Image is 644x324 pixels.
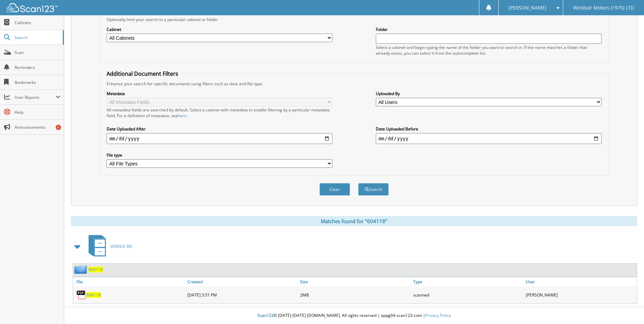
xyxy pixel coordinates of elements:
label: Cabinet [107,26,332,32]
span: Bookmarks [15,79,60,85]
button: Clear [319,183,350,196]
div: © [DATE]-[DATE] [DOMAIN_NAME]. All rights reserved | appg04-scan123-com | [64,307,644,324]
a: 604118 [89,267,103,272]
label: Date Uploaded After [107,126,332,132]
div: Matches found for "604118" [71,216,637,226]
span: Search [15,35,59,40]
label: Metadata [107,91,332,96]
label: File type [107,152,332,158]
span: Windsor Motors (1975) LTD [573,6,634,10]
span: Scan [15,50,60,55]
label: Uploaded By [376,91,602,96]
a: Privacy Policy [425,312,451,318]
label: Date Uploaded Before [376,126,602,132]
a: SERVICE RO [85,233,132,260]
span: User Reports [15,94,56,100]
span: Reminders [15,65,60,70]
div: scanned [411,288,524,302]
span: Help [15,109,60,115]
div: 1 [56,125,61,130]
div: 2MB [298,288,411,302]
span: Cabinets [15,20,60,25]
a: Type [411,277,524,286]
a: Size [298,277,411,286]
img: folder2.png [74,265,89,274]
img: PDF.png [76,290,87,300]
span: SERVICE RO [110,244,132,249]
img: scan123-logo-white.svg [7,3,58,12]
a: File [73,277,186,286]
legend: Additional Document Filters [103,70,182,77]
input: start [107,133,332,144]
div: Select a cabinet and begin typing the name of the folder you want to search in. If the name match... [376,44,602,56]
a: User [524,277,637,286]
span: [PERSON_NAME] [509,6,547,10]
div: All metadata fields are searched by default. Select a cabinet with metadata to enable filtering b... [107,107,332,119]
div: Optionally limit your search to a particular cabinet or folder [103,17,605,22]
a: Created [186,277,298,286]
div: [PERSON_NAME] [524,288,637,302]
a: 604118 [87,292,101,298]
div: [DATE] 3:51 PM [186,288,298,302]
span: Announcements [15,124,60,130]
div: Enhance your search for specific documents using filters such as date and file type. [103,81,605,87]
label: Folder [376,26,602,32]
button: Search [358,183,389,196]
a: here [178,113,187,119]
input: end [376,133,602,144]
span: Scan123 [257,312,274,318]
